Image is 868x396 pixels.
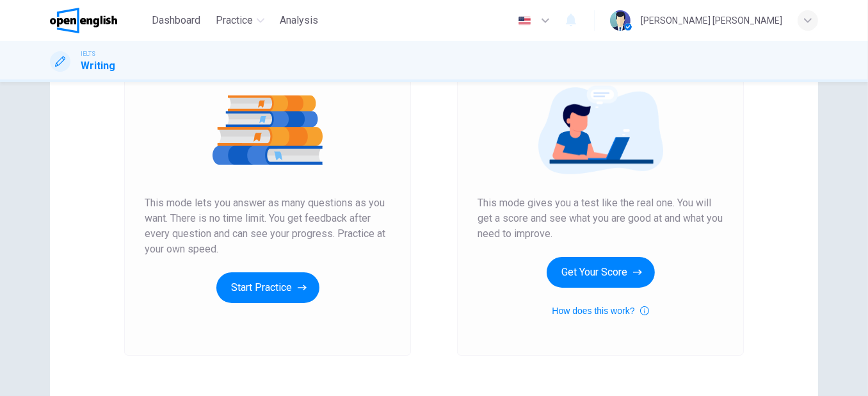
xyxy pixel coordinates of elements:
button: Dashboard [147,9,205,32]
span: IELTS [81,49,95,58]
a: OpenEnglish logo [50,8,147,33]
div: [PERSON_NAME] [PERSON_NAME] [641,13,782,28]
img: en [517,16,533,26]
button: Start Practice [216,272,319,303]
h1: Writing [81,58,115,74]
img: OpenEnglish logo [50,8,117,33]
span: This mode gives you a test like the real one. You will get a score and see what you are good at a... [478,195,723,242]
span: This mode lets you answer as many questions as you want. There is no time limit. You get feedback... [145,195,390,257]
button: Analysis [275,9,323,32]
button: How does this work? [552,303,648,318]
button: Get Your Score [547,257,655,288]
span: Analysis [280,13,318,28]
img: Profile picture [610,10,631,31]
span: Practice [216,13,253,28]
button: Practice [211,9,269,32]
span: Dashboard [152,13,200,28]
